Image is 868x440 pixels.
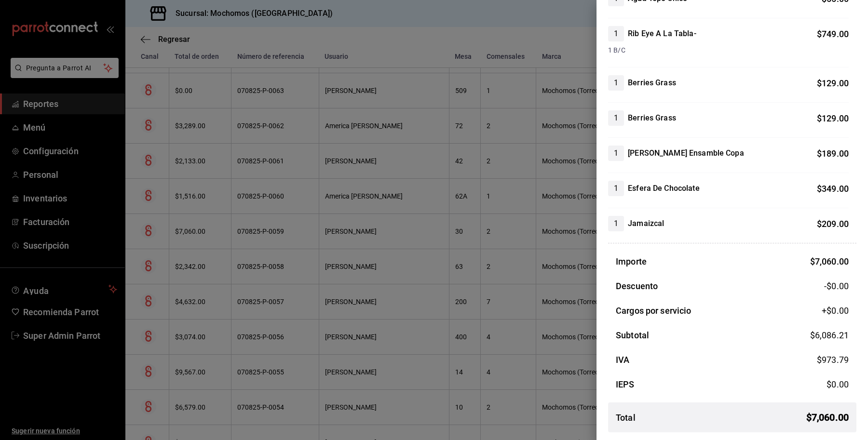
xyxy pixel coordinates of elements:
span: 1 [608,112,624,124]
h3: Importe [616,255,647,268]
span: 1 [608,147,624,159]
span: -$0.00 [824,280,849,293]
h4: Jamaizcal [628,218,664,229]
span: $ 349.00 [817,184,849,194]
span: 1 [608,218,624,229]
h3: IVA [616,353,629,366]
span: 1 [608,183,624,194]
h3: Cargos por servicio [616,304,692,317]
span: $ 129.00 [817,113,849,123]
h4: Berries Grass [628,112,676,124]
span: $ 209.00 [817,219,849,229]
h3: Subtotal [616,329,649,342]
h4: [PERSON_NAME] Ensamble Copa [628,147,744,159]
span: $ 749.00 [817,29,849,39]
h4: Berries Grass [628,77,676,89]
span: 1 B/C [608,45,849,55]
span: $ 189.00 [817,148,849,159]
span: 1 [608,28,624,40]
span: $ 6,086.21 [810,330,849,340]
span: $ 7,060.00 [806,410,849,425]
h3: Descuento [616,280,658,293]
h3: IEPS [616,378,635,391]
h4: Esfera De Chocolate [628,183,700,194]
span: 1 [608,77,624,89]
h4: Rib Eye A La Tabla- [628,28,696,40]
span: $ 7,060.00 [810,256,849,267]
span: $ 973.79 [817,355,849,365]
h3: Total [616,411,636,424]
span: $ 0.00 [827,379,849,389]
span: $ 129.00 [817,78,849,88]
span: +$ 0.00 [822,304,849,317]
